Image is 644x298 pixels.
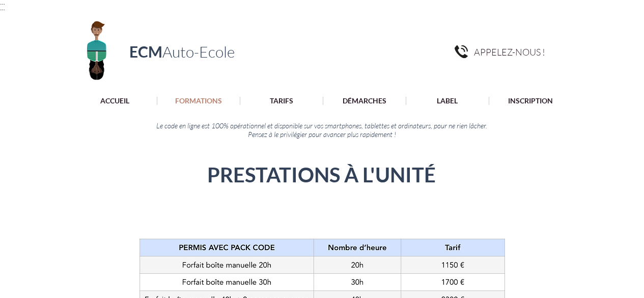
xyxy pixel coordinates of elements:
span: APPELEZ-NOUS ! [474,46,545,58]
p: INSCRIPTION [503,97,558,105]
a: ECMAuto-Ecole [129,42,235,61]
span: Auto-Ecole [162,42,235,61]
a: FORMATIONS [157,97,240,105]
span: PRESTATIONS À L'UNITÉ [207,162,436,187]
a: INSCRIPTION [489,97,572,105]
span: ECM [129,42,162,61]
p: LABEL [432,97,463,105]
p: DÉMARCHES [338,97,391,105]
img: Logo ECM en-tête.png [72,15,121,84]
img: pngegg.png [455,45,468,58]
span: Pensez à le privilégier pour avancer plus rapidement ! [248,130,396,139]
a: DÉMARCHES [323,97,406,105]
nav: Site [73,96,572,105]
a: TARIFS [240,97,323,105]
a: LABEL [406,97,489,105]
a: ACCUEIL [73,97,157,105]
p: TARIFS [265,97,298,105]
p: ACCUEIL [95,97,134,105]
a: APPELEZ-NOUS ! [474,45,555,58]
span: Le code en ligne est 100% opérationnel et disponible sur vos smartphones, tablettes et ordinateur... [156,121,487,130]
iframe: Wix Chat [596,250,644,298]
p: FORMATIONS [170,97,227,105]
